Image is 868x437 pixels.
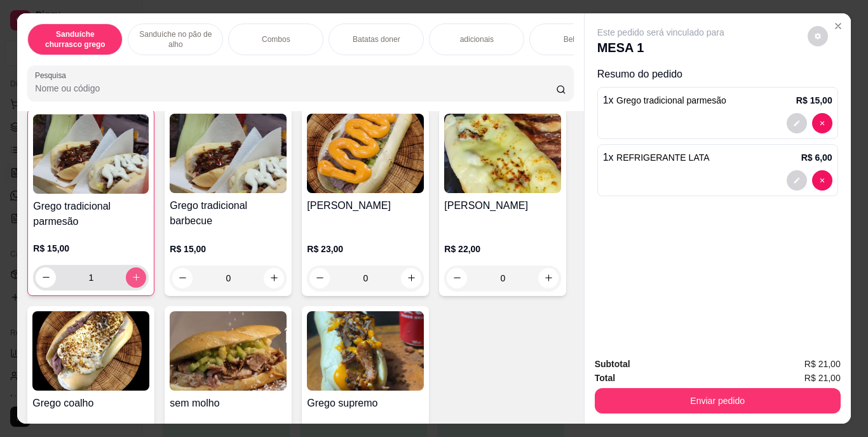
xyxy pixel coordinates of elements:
[307,311,424,391] img: product-image
[447,268,467,288] button: decrease-product-quantity
[38,29,112,50] p: Sanduíche churrasco grego
[307,424,424,436] p: R$ 24,00
[36,267,56,288] button: decrease-product-quantity
[33,199,149,229] h4: Grego tradicional parmesão
[444,114,561,193] img: product-image
[32,424,149,436] p: R$ 24,00
[33,242,149,255] p: R$ 15,00
[35,82,556,95] input: Pesquisa
[603,93,726,108] p: 1 x
[353,34,400,44] p: Batatas doner
[307,114,424,193] img: product-image
[595,388,841,413] button: Enviar pedido
[808,26,828,46] button: decrease-product-quantity
[597,26,724,39] p: Este pedido será vinculado para
[812,113,832,133] button: decrease-product-quantity
[262,34,290,44] p: Combos
[796,94,832,107] p: R$ 15,00
[444,198,561,213] h4: [PERSON_NAME]
[804,357,841,371] span: R$ 21,00
[307,396,424,411] h4: Grego supremo
[460,34,494,44] p: adicionais
[595,359,630,369] strong: Subtotal
[139,29,212,50] p: Sanduíche no pão de alho
[126,267,146,288] button: increase-product-quantity
[170,396,287,411] h4: sem molho
[170,243,287,255] p: R$ 15,00
[616,152,710,163] span: REFRIGERANTE LATA
[787,113,807,133] button: decrease-product-quantity
[801,151,832,164] p: R$ 6,00
[597,39,724,57] p: MESA 1
[595,373,615,383] strong: Total
[603,150,710,165] p: 1 x
[787,170,807,191] button: decrease-product-quantity
[32,311,149,391] img: product-image
[538,268,559,288] button: increase-product-quantity
[307,243,424,255] p: R$ 23,00
[264,268,284,288] button: increase-product-quantity
[616,95,726,105] span: Grego tradicional parmesão
[170,311,287,391] img: product-image
[804,371,841,385] span: R$ 21,00
[564,34,591,44] p: Bebidas
[170,424,287,436] p: R$ 15,00
[172,268,193,288] button: decrease-product-quantity
[170,114,287,193] img: product-image
[35,70,71,81] label: Pesquisa
[307,198,424,213] h4: [PERSON_NAME]
[170,198,287,229] h4: Grego tradicional barbecue
[597,67,838,82] p: Resumo do pedido
[309,268,330,288] button: decrease-product-quantity
[828,16,848,36] button: Close
[812,170,832,191] button: decrease-product-quantity
[32,396,149,411] h4: Grego coalho
[444,243,561,255] p: R$ 22,00
[401,268,421,288] button: increase-product-quantity
[33,114,149,194] img: product-image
